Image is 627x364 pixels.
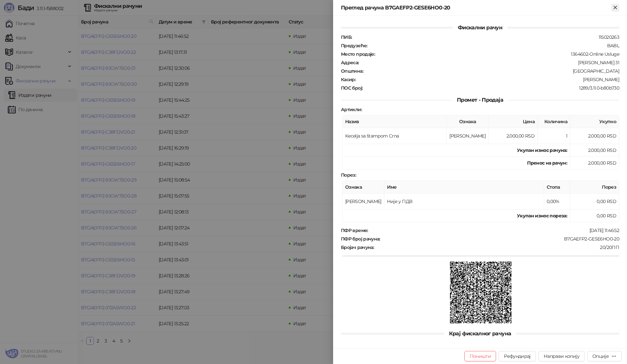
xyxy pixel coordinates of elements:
[544,353,579,359] span: Направи копију
[453,24,507,31] span: Фискални рачун
[464,351,496,361] button: Поништи
[570,194,619,210] td: 0,00 RSD
[611,4,619,12] button: Close
[570,128,619,144] td: 2.000,00 RSD
[570,157,619,169] td: 2.000,00 RSD
[341,85,362,91] strong: ПОС број :
[570,115,619,128] th: Укупно
[517,147,567,153] strong: Укупан износ рачуна :
[341,68,363,74] strong: Општина :
[341,236,380,242] strong: ПФР број рачуна :
[447,115,489,128] th: Ознака
[538,128,570,144] td: 1
[343,181,384,194] th: Ознака
[570,181,619,194] th: Порез
[570,144,619,157] td: 2.000,00 RSD
[352,34,620,40] div: 115020263
[341,77,356,82] strong: Касир :
[343,115,447,128] th: Назив
[376,51,620,57] div: 1364602-Online Usluge
[341,227,368,233] strong: ПФР време :
[489,128,538,144] td: 2.000,00 RSD
[527,160,567,166] strong: Пренос на рачун :
[452,97,508,103] span: Промет - Продаја
[369,227,620,233] div: [DATE] 11:46:52
[341,34,352,40] strong: ПИБ :
[341,60,359,66] strong: Адреса :
[544,181,570,194] th: Стопа
[539,351,585,361] button: Направи копију
[538,115,570,128] th: Количина
[363,85,620,91] div: 1289/3.11.0-b80b730
[341,43,367,49] strong: Предузеће :
[368,43,620,49] div: BABL
[384,194,544,210] td: Није у ПДВ
[343,128,447,144] td: Kecelja sa štampom Crna
[343,194,384,210] td: [PERSON_NAME]
[341,51,375,57] strong: Место продаје :
[587,351,622,361] button: Опције
[570,210,619,222] td: 0,00 RSD
[447,128,489,144] td: [PERSON_NAME]
[341,172,356,178] strong: Порез :
[499,351,536,361] button: Рефундирај
[360,60,620,66] div: [PERSON_NAME] 31
[375,244,620,250] div: 20/20ПП
[341,244,374,250] strong: Бројач рачуна :
[450,262,512,323] img: QR код
[517,213,567,219] strong: Укупан износ пореза:
[341,107,362,112] strong: Артикли :
[384,181,544,194] th: Име
[444,330,517,337] span: Крај фискалног рачуна
[381,236,620,242] div: B7GAEFP2-GESE6HO0-20
[544,194,570,210] td: 0,00%
[356,77,620,82] div: [PERSON_NAME]
[341,4,611,12] div: Преглед рачуна B7GAEFP2-GESE6HO0-20
[592,353,609,359] div: Опције
[489,115,538,128] th: Цена
[364,68,620,74] div: [GEOGRAPHIC_DATA]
